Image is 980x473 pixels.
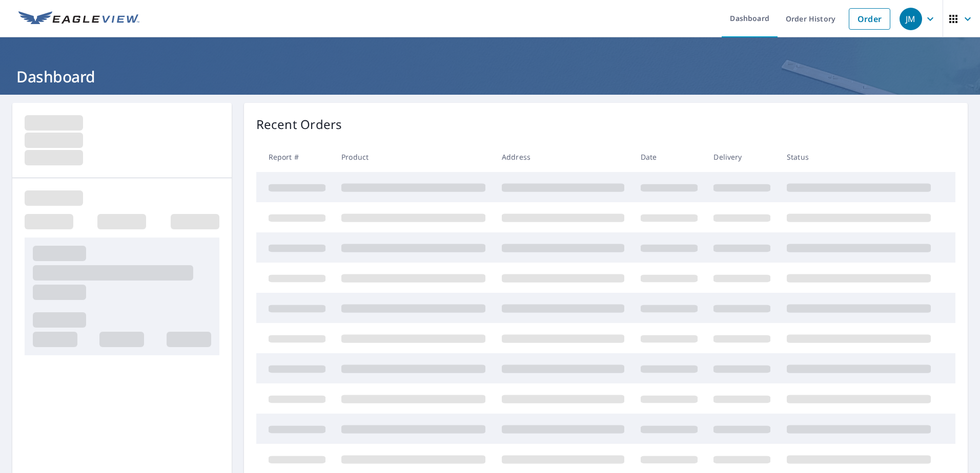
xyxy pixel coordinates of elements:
p: Recent Orders [256,115,342,134]
a: Order [849,8,890,30]
div: JM [900,8,922,30]
h1: Dashboard [12,66,968,87]
img: EV Logo [18,11,139,27]
th: Report # [256,142,334,172]
th: Status [779,142,939,172]
th: Delivery [705,142,779,172]
th: Product [333,142,494,172]
th: Date [632,142,706,172]
th: Address [494,142,632,172]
